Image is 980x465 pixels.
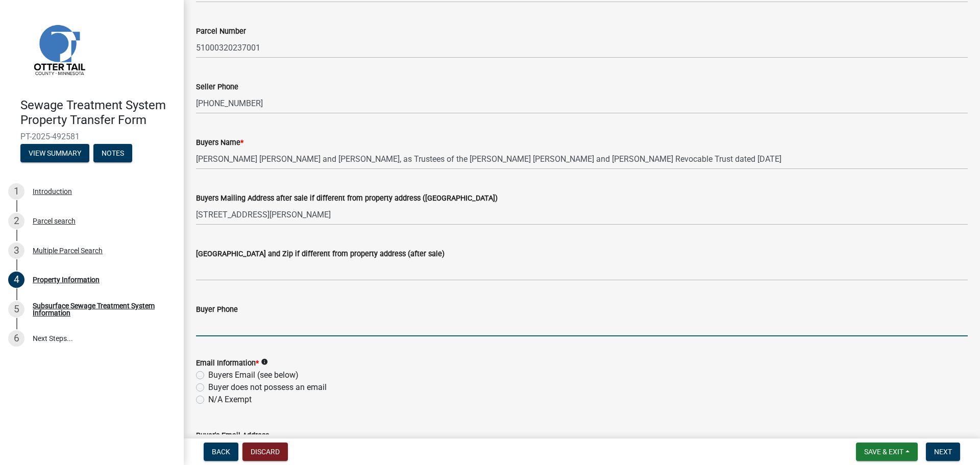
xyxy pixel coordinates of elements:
[20,132,163,141] span: PT-2025-492581
[208,369,299,381] label: Buyers Email (see below)
[196,28,246,35] label: Parcel Number
[20,144,89,162] button: View Summary
[33,302,167,316] div: Subsurface Sewage Treatment System Information
[20,98,176,128] h4: Sewage Treatment System Property Transfer Form
[8,301,24,317] div: 5
[33,188,72,195] div: Introduction
[212,448,230,456] span: Back
[196,306,238,313] label: Buyer Phone
[864,448,903,456] span: Save & Exit
[208,394,252,406] label: N/A Exempt
[196,139,243,146] label: Buyers Name
[926,443,960,461] button: Next
[33,247,103,254] div: Multiple Parcel Search
[33,276,100,283] div: Property Information
[196,251,445,258] label: [GEOGRAPHIC_DATA] and Zip if different from property address (after sale)
[196,195,498,202] label: Buyers Mailing Address after sale if different from property address ([GEOGRAPHIC_DATA])
[93,144,132,162] button: Notes
[8,242,24,259] div: 3
[196,360,259,367] label: Email Information
[8,330,24,347] div: 6
[8,183,24,200] div: 1
[934,448,952,456] span: Next
[261,358,268,365] i: info
[196,84,238,91] label: Seller Phone
[20,150,89,158] wm-modal-confirm: Summary
[856,443,918,461] button: Save & Exit
[8,213,24,229] div: 2
[196,432,269,439] label: Buyer's Email Address
[20,11,97,87] img: Otter Tail County, Minnesota
[33,217,76,225] div: Parcel search
[208,381,327,394] label: Buyer does not possess an email
[242,443,288,461] button: Discard
[93,150,132,158] wm-modal-confirm: Notes
[8,272,24,288] div: 4
[204,443,238,461] button: Back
